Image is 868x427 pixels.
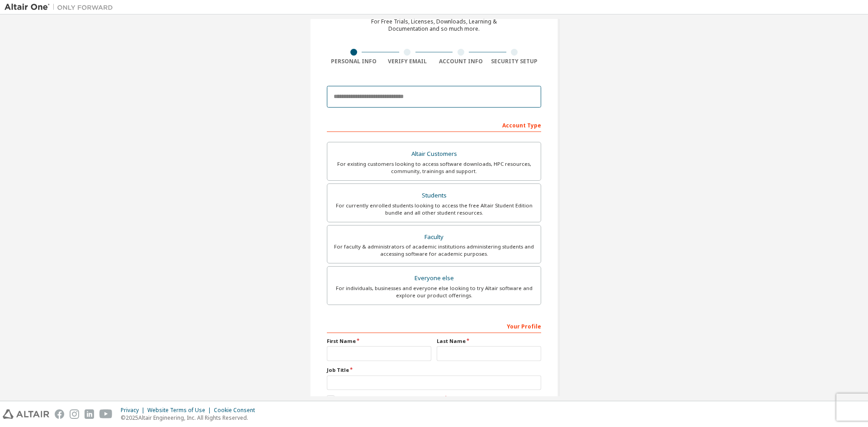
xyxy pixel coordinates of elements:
[121,414,260,422] p: © 2025 Altair Engineering, Inc. All Rights Reserved.
[437,338,541,345] label: Last Name
[55,409,64,419] img: facebook.svg
[333,202,535,216] div: For currently enrolled students looking to access the free Altair Student Edition bundle and all ...
[333,148,535,160] div: Altair Customers
[333,160,535,175] div: For existing customers looking to access software downloads, HPC resources, community, trainings ...
[333,231,535,244] div: Faculty
[327,58,381,65] div: Personal Info
[488,58,542,65] div: Security Setup
[371,18,497,33] div: For Free Trials, Licenses, Downloads, Learning & Documentation and so much more.
[333,243,535,258] div: For faculty & administrators of academic institutions administering students and accessing softwa...
[121,407,147,414] div: Privacy
[99,409,113,419] img: youtube.svg
[333,285,535,299] div: For individuals, businesses and everyone else looking to try Altair software and explore our prod...
[368,395,443,403] a: End-User License Agreement
[434,58,488,65] div: Account Info
[327,117,541,132] div: Account Type
[333,189,535,202] div: Students
[327,338,431,345] label: First Name
[333,272,535,285] div: Everyone else
[381,58,434,65] div: Verify Email
[147,407,214,414] div: Website Terms of Use
[327,319,541,333] div: Your Profile
[327,366,541,374] label: Job Title
[214,407,260,414] div: Cookie Consent
[85,409,94,419] img: linkedin.svg
[327,395,443,403] label: I accept the
[70,409,79,419] img: instagram.svg
[5,3,118,12] img: Altair One
[3,409,49,419] img: altair_logo.svg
